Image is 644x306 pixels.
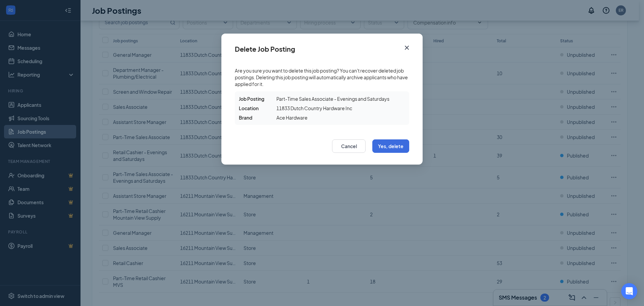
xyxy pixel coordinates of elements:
[276,114,308,121] span: Ace Hardware
[276,95,389,102] span: Part-Time Sales Associate - Evenings and Saturdays
[372,139,409,153] button: Yes, delete
[239,114,252,121] span: Brand
[398,34,423,55] button: Close
[276,105,352,112] span: 11833 Dutch Country Hardware Inc
[239,95,264,102] span: Job Posting
[235,67,409,87] span: Are you sure you want to delete this job posting? You can't recover deleted job postings. Deletin...
[235,45,295,53] div: Delete Job Posting
[403,44,411,52] svg: Cross
[332,139,366,153] button: Cancel
[621,283,637,299] div: Open Intercom Messenger
[239,105,259,112] span: Location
